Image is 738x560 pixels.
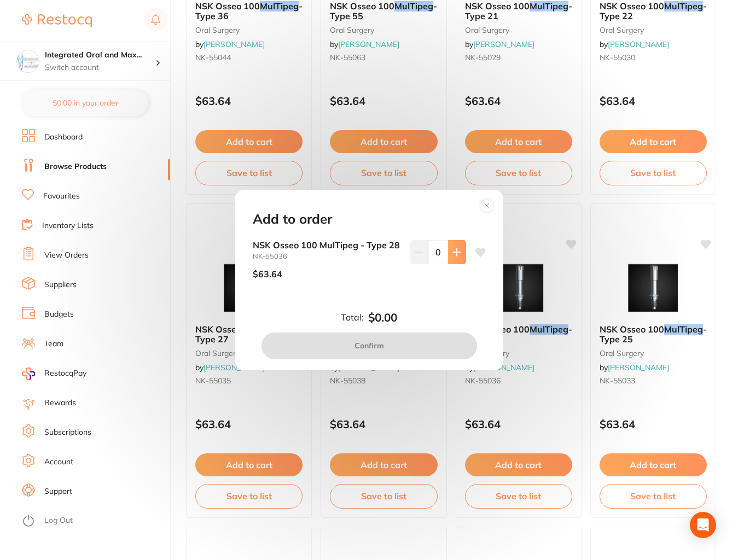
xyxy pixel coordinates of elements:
b: $0.00 [368,311,397,324]
p: $63.64 [253,269,282,279]
h2: Add to order [253,212,332,227]
label: Total: [341,312,364,322]
small: NK-55036 [253,252,402,260]
button: Confirm [262,332,477,359]
b: NSK Osseo 100 MulTipeg - Type 28 [253,240,402,250]
div: Open Intercom Messenger [690,512,716,538]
